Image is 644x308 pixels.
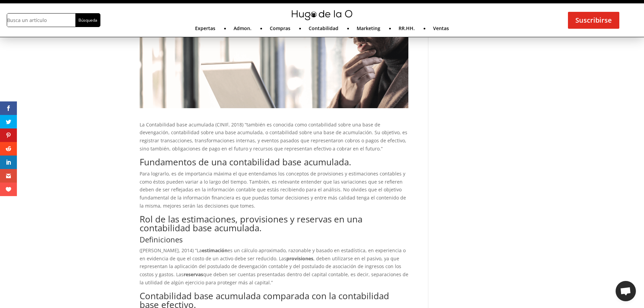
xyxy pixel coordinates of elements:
input: Búsqueda [75,14,100,27]
img: contabilidad base acumulada muestra un chico viendo su laptop y preguntandose donde quedó su dinero. [140,4,408,108]
a: Chat abierto [616,281,636,301]
a: Expertas [195,26,215,33]
p: ([PERSON_NAME], 2014) “La es un cálculo aproximado, razonable y basado en estadística, en experie... [140,246,408,291]
strong: estimación [202,247,228,254]
p: La Contabilidad base acumulada (CINIF, 2018) “también es conocida como contabilidad sobre una bas... [140,121,408,158]
a: Suscribirse [568,12,619,29]
a: mini-hugo-de-la-o-logo [292,15,352,22]
img: mini-hugo-de-la-o-logo [292,10,352,20]
a: Ventas [433,26,449,33]
a: RR.HH. [399,26,415,33]
a: Marketing [357,26,380,33]
a: Contabilidad [309,26,338,33]
input: Busca un artículo [7,14,75,27]
p: Para lograrlo, es de importancia máxima el que entendamos los conceptos de provisiones y estimaci... [140,170,408,215]
a: Compras [270,26,290,33]
strong: reservas [184,271,203,278]
a: Admon. [234,26,252,33]
strong: provisiones [286,255,313,262]
h2: Fundamentos de una contabilidad base acumulada. [140,158,408,170]
h3: Definiciones [140,236,408,246]
h2: Rol de las estimaciones, provisiones y reservas en una contabilidad base acumulada. [140,215,408,236]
